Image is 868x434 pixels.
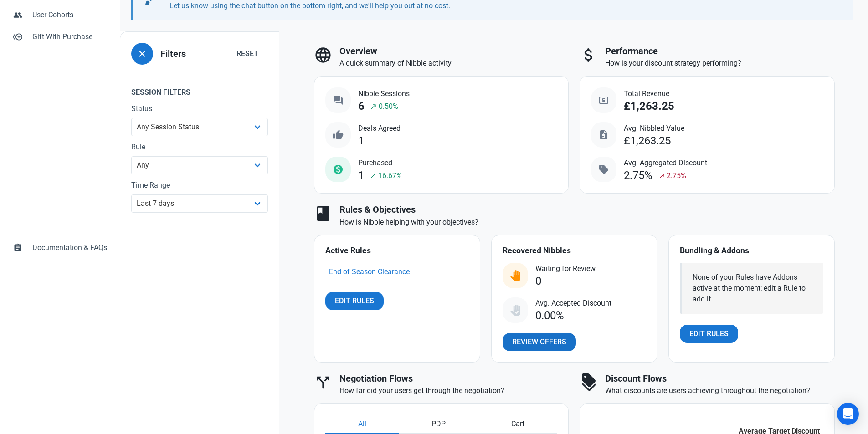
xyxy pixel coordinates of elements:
span: call_split [314,373,332,392]
h3: Discount Flows [605,373,835,384]
button: Reset [227,45,268,63]
span: assignment [13,242,22,251]
span: User Cohorts [32,10,107,20]
div: Open Intercom Messenger [837,403,859,425]
span: Cart [511,419,524,429]
h3: Filters [160,49,186,59]
h3: Performance [605,46,835,56]
label: Status [131,103,268,114]
span: question_answer [333,95,344,106]
div: £1,263.25 [624,100,674,112]
span: people [13,10,22,19]
span: All [358,419,366,429]
span: 0.50% [379,101,398,112]
h4: Recovered Nibbles [503,246,646,255]
span: Avg. Aggregated Discount [624,158,707,168]
span: north_east [370,172,377,179]
span: control_point_duplicate [13,31,22,41]
span: monetization_on [333,164,344,175]
h3: Rules & Objectives [339,204,835,215]
span: Avg. Accepted Discount [535,298,611,309]
a: peopleUser Cohorts [7,4,113,26]
span: request_quote [598,129,609,140]
div: 1 [358,169,364,182]
div: 0 [535,275,541,287]
span: north_east [658,172,666,179]
span: Deals Agreed [358,123,401,134]
img: status_user_offer_available.svg [510,270,521,281]
span: north_east [370,103,377,110]
a: End of Season Clearance [329,267,410,276]
h4: Active Rules [325,246,469,255]
legend: Session Filters [120,76,279,103]
button: close [131,43,153,65]
p: A quick summary of Nibble activity [339,58,569,69]
span: 2.75% [667,170,686,181]
span: Waiting for Review [535,263,596,274]
span: language [314,46,332,64]
span: local_atm [598,95,609,106]
span: thumb_up [333,129,344,140]
label: Rule [131,142,268,153]
span: Review Offers [512,337,566,347]
a: control_point_duplicateGift With Purchase [7,26,113,48]
span: sell [598,164,609,175]
h3: Negotiation Flows [339,373,569,384]
span: Avg. Nibbled Value [624,123,684,134]
span: Total Revenue [624,88,674,99]
span: Purchased [358,158,402,168]
p: What discounts are users achieving throughout the negotiation? [605,385,835,396]
div: None of your Rules have Addons active at the moment; edit a Rule to add it. [693,272,812,305]
span: close [137,48,148,59]
div: 1 [358,135,364,147]
img: status_user_offer_accepted.svg [510,305,521,316]
a: Edit Rules [325,292,384,310]
p: How far did your users get through the negotiation? [339,385,569,396]
p: How is your discount strategy performing? [605,58,835,69]
div: 2.75% [624,169,652,182]
span: Gift With Purchase [32,31,107,42]
span: Reset [236,48,258,59]
span: attach_money [580,46,598,64]
span: book [314,204,332,223]
span: Edit Rules [335,296,374,306]
div: £1,263.25 [624,135,671,147]
p: How is Nibble helping with your objectives? [339,217,835,228]
label: Time Range [131,180,268,191]
span: Nibble Sessions [358,88,410,99]
span: Edit Rules [689,328,729,339]
span: PDP [431,419,446,429]
span: discount [580,373,598,392]
span: Documentation & FAQs [32,242,107,253]
h3: Overview [339,46,569,56]
a: Review Offers [503,333,576,351]
a: Edit Rules [680,325,738,343]
div: 0.00% [535,310,564,322]
span: 16.67% [378,170,402,181]
a: assignmentDocumentation & FAQs [7,237,113,259]
h4: Bundling & Addons [680,246,823,255]
div: 6 [358,100,365,112]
